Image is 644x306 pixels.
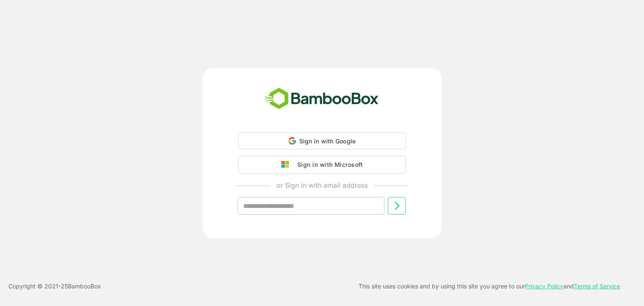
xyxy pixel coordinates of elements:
[260,85,383,113] img: bamboobox
[574,283,620,290] a: Terms of Service
[238,156,406,174] button: Sign in with Microsoft
[8,281,101,291] p: Copyright © 2021- 25 BambooBox
[525,283,563,290] a: Privacy Policy
[276,180,368,190] p: or Sign in with email address
[281,161,293,169] img: google
[358,281,620,291] p: This site uses cookies and by using this site you agree to our and
[299,137,356,145] span: Sign in with Google
[238,132,406,149] div: Sign in with Google
[293,159,363,170] div: Sign in with Microsoft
